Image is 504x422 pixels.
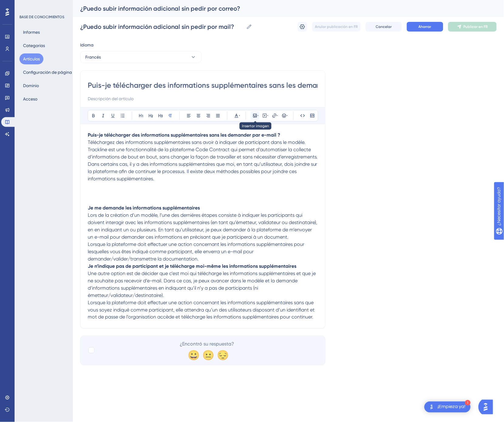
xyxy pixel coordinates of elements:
[88,161,318,182] span: Dans certains cas, il y a des informations supplémentaires que moi, en tant qu’utilisateur, dois ...
[366,22,402,32] button: Cancelar
[80,5,240,12] font: ¿Puedo subir información adicional sin pedir por correo?
[407,22,443,32] button: Ahorrar
[438,404,466,409] font: ¡Empieza ya!
[88,139,305,145] span: Téléchargez des informations supplémentaires sans avoir à indiquer de participant dans le modèle.
[23,97,37,101] font: Acceso
[88,147,318,160] span: Trackline est une fonctionnalité de la plateforme Code Contract qui permet d’automatiser la colle...
[19,15,64,19] font: BASE DE CONOCIMIENTOS
[88,241,305,262] span: Lorsque la plateforme doit effectuer une action concernant les informations supplémentaires pour ...
[88,263,296,269] strong: Je n’indique pas de participant et je télécharge moi-même les informations supplémentaires
[428,403,435,411] img: texto alternativo de la imagen del lanzador
[23,56,40,61] font: Artículos
[419,25,431,29] font: Ahorrar
[19,94,41,104] button: Acceso
[464,25,488,29] font: Publicar en FR
[85,55,101,60] font: Francés
[376,25,392,29] font: Cancelar
[478,398,497,416] iframe: Asistente de inicio de IA de UserGuiding
[448,22,497,32] button: Publicar en FR
[23,83,39,88] font: Dominio
[88,132,280,138] strong: Puis-je télécharger des informations supplémentaires sans les demander par e-mail ?
[88,80,318,90] input: Título del artículo
[424,402,471,413] div: Abra la lista de verificación ¡Comience!, módulos restantes: 1
[19,40,49,51] button: Categorías
[19,67,76,78] button: Configuración de página
[88,271,317,298] span: Une autre option est de décider que c’est moi qui télécharge les informations supplémentaires et ...
[315,25,358,29] font: Anular publicación en FR
[88,95,318,102] input: Descripción del artículo
[312,22,361,32] button: Anular publicación en FR
[180,341,234,347] font: ¿Encontró su respuesta?
[23,70,72,75] font: Configuración de página
[19,27,43,38] button: Informes
[19,53,43,64] button: Artículos
[80,43,94,47] font: Idioma
[23,30,40,35] font: Informes
[88,205,200,211] strong: Je me demande les informations supplémentaires
[14,3,53,7] font: ¿Necesitar ayuda?
[80,22,244,31] input: Nombre del artículo
[467,401,469,405] font: 1
[23,43,45,48] font: Categorías
[88,212,319,240] span: Lors de la création d’un modèle, l’une des dernières étapes consiste à indiquer les participants ...
[19,80,43,91] button: Dominio
[80,51,202,63] button: Francés
[88,300,316,320] span: Lorsque la plateforme doit effectuer une action concernant les informations supplémentaires sans ...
